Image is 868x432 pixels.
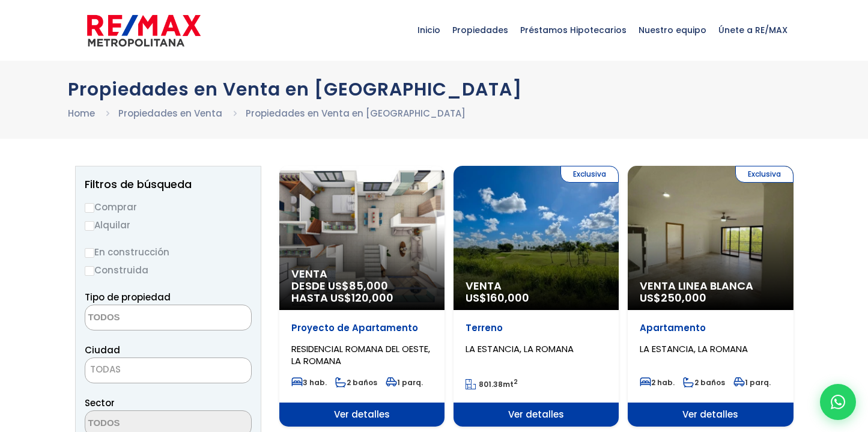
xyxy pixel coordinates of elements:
a: Exclusiva Venta US$160,000 Terreno LA ESTANCIA, LA ROMANA 801.38mt2 Ver detalles [454,166,619,427]
span: Préstamos Hipotecarios [514,12,633,48]
span: US$ [640,290,706,305]
span: 120,000 [351,290,393,305]
span: 1 parq. [386,377,423,388]
span: 2 hab. [640,377,675,388]
a: Exclusiva Venta Linea Blanca US$250,000 Apartamento LA ESTANCIA, LA ROMANA 2 hab. 2 baños 1 parq.... [628,166,793,427]
span: 250,000 [661,290,706,305]
label: Construida [85,263,252,278]
input: Comprar [85,203,94,213]
span: Tipo de propiedad [85,291,171,303]
a: Venta DESDE US$85,000 HASTA US$120,000 Proyecto de Apartamento RESIDENCIAL ROMANA DEL OESTE, LA R... [279,166,445,427]
p: Apartamento [640,322,781,334]
label: Comprar [85,199,252,214]
p: Terreno [466,322,607,334]
textarea: Search [85,305,202,331]
span: 1 parq. [733,377,771,388]
li: Propiedades en Venta en [GEOGRAPHIC_DATA] [246,106,466,121]
label: En construcción [85,245,252,260]
span: HASTA US$ [291,292,432,304]
span: Sector [85,397,115,409]
h2: Filtros de búsqueda [85,178,252,190]
span: Únete a RE/MAX [712,12,794,48]
span: Venta [466,280,607,292]
h1: Propiedades en Venta en [GEOGRAPHIC_DATA] [68,79,801,100]
span: RESIDENCIAL ROMANA DEL OESTE, LA ROMANA [291,342,430,367]
span: 2 baños [335,377,377,388]
label: Alquilar [85,218,252,233]
span: DESDE US$ [291,280,432,304]
input: Alquilar [85,221,94,231]
span: Nuestro equipo [633,12,712,48]
span: Exclusiva [735,166,794,183]
img: remax-metropolitana-logo [87,13,201,49]
span: mt [466,379,518,389]
span: Ver detalles [454,403,619,427]
span: LA ESTANCIA, LA ROMANA [466,342,574,355]
span: 85,000 [349,278,388,293]
span: Propiedades [446,12,514,48]
a: Home [68,107,95,120]
span: 2 baños [683,377,725,388]
span: Inicio [411,12,446,48]
span: 160,000 [487,290,529,305]
span: TODAS [85,357,252,383]
span: TODAS [90,363,121,376]
input: En construcción [85,248,94,258]
span: US$ [466,290,529,305]
sup: 2 [514,377,518,386]
span: LA ESTANCIA, LA ROMANA [640,342,748,355]
span: Venta [291,268,432,280]
span: Ciudad [85,344,120,356]
span: 801.38 [479,379,503,389]
span: Ver detalles [628,403,793,427]
span: Ver detalles [279,403,445,427]
a: Propiedades en Venta [118,107,222,120]
span: Venta Linea Blanca [640,280,781,292]
p: Proyecto de Apartamento [291,322,432,334]
span: TODAS [85,361,251,378]
input: Construida [85,266,94,276]
span: Exclusiva [560,166,619,183]
span: 3 hab. [291,377,327,388]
